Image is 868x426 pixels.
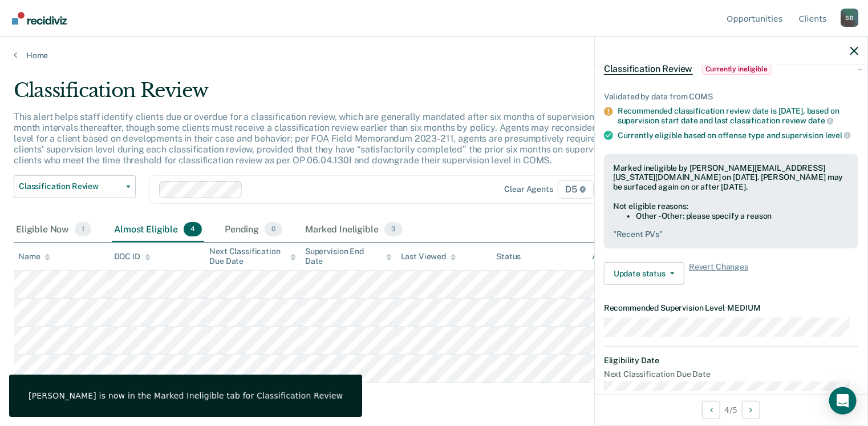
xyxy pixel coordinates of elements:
span: Revert Changes [689,262,748,285]
div: Marked Ineligible [303,218,405,243]
dt: Recommended Supervision Level MEDIUM [604,303,858,313]
span: Currently ineligible [702,63,772,75]
div: DOC ID [114,252,151,262]
span: Classification Review [604,63,693,75]
div: Status [496,252,521,262]
button: Profile dropdown button [841,9,859,27]
a: Home [14,50,854,61]
div: Next Classification Due Date [209,247,296,266]
div: Currently eligible based on offense type and supervision [618,130,858,140]
button: Update status [604,262,684,285]
dt: Eligibility Date [604,356,858,365]
div: S B [841,9,859,27]
span: 3 [384,222,403,237]
pre: " Recent PVs " [613,230,849,239]
span: Classification Review [19,182,121,191]
span: 4 [184,222,202,237]
p: This alert helps staff identify clients due or overdue for a classification review, which are gen... [14,111,662,166]
div: Name [18,252,50,262]
div: Assigned to [592,252,646,262]
button: Previous Opportunity [702,401,720,419]
img: Recidiviz [12,12,67,25]
li: Other - Other: please specify a reason [636,211,849,221]
span: D5 [558,180,594,199]
div: Recommended classification review date is [DATE], based on supervision start date and last classi... [618,106,858,126]
div: Eligible Now [14,218,94,243]
span: • [725,303,728,312]
div: Open Intercom Messenger [829,387,857,415]
div: Validated by data from COMS [604,92,858,102]
div: Marked ineligible by [PERSON_NAME][EMAIL_ADDRESS][US_STATE][DOMAIN_NAME] on [DATE]. [PERSON_NAME]... [613,163,849,192]
div: [PERSON_NAME] is now in the Marked Ineligible tab for Classification Review [29,391,343,401]
dt: Next Classification Due Date [604,369,858,379]
div: Clear agents [505,184,553,194]
div: Pending [222,218,285,243]
div: Supervision End Date [305,247,392,266]
span: 0 [265,222,282,237]
span: level [825,131,851,140]
button: Next Opportunity [742,401,760,419]
div: Almost Eligible [112,218,204,243]
div: 4 / 5 [595,395,867,425]
div: Classification ReviewCurrently ineligible [595,51,867,87]
div: Not eligible reasons: [613,202,849,211]
div: Last Viewed [401,252,456,262]
span: 1 [75,222,91,237]
div: Classification Review [14,79,665,111]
